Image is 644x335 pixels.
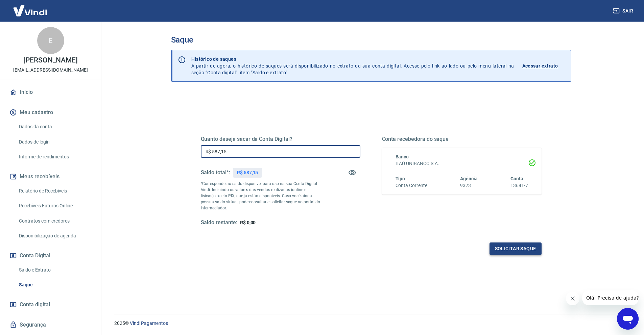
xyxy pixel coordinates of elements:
[16,135,93,149] a: Dados de login
[37,27,64,54] div: E
[396,176,405,181] span: Tipo
[8,297,93,312] a: Conta digital
[8,105,93,120] button: Meu cadastro
[171,35,571,45] h3: Saque
[20,300,50,309] span: Conta digital
[8,0,52,21] img: Vindi
[4,5,57,10] span: Olá! Precisa de ajuda?
[8,85,93,100] a: Início
[460,176,478,181] span: Agência
[13,67,88,74] p: [EMAIL_ADDRESS][DOMAIN_NAME]
[16,150,93,164] a: Informe de rendimentos
[396,182,427,189] h6: Conta Corrente
[382,136,542,143] h5: Conta recebedora do saque
[396,154,409,159] span: Banco
[16,214,93,228] a: Contratos com credores
[522,56,566,76] a: Acessar extrato
[510,176,523,181] span: Conta
[240,220,256,225] span: R$ 0,00
[191,56,514,76] p: A partir de agora, o histórico de saques será disponibilizado no extrato da sua conta digital. Ac...
[617,308,639,330] iframe: Botão para abrir a janela de mensagens
[201,136,360,143] h5: Quanto deseja sacar da Conta Digital?
[8,248,93,263] button: Conta Digital
[510,182,528,189] h6: 13641-7
[612,5,636,17] button: Sair
[16,184,93,198] a: Relatório de Recebíveis
[566,292,579,305] iframe: Fechar mensagem
[460,182,478,189] h6: 9323
[8,169,93,184] button: Meus recebíveis
[16,263,93,277] a: Saldo e Extrato
[201,219,237,226] h5: Saldo restante:
[130,320,168,326] a: Vindi Pagamentos
[237,169,258,176] p: R$ 587,15
[8,317,93,332] a: Segurança
[522,62,558,69] p: Acessar extrato
[201,169,230,176] h5: Saldo total*:
[16,120,93,134] a: Dados da conta
[490,242,542,255] button: Solicitar saque
[114,320,628,327] p: 2025 ©
[23,57,77,64] p: [PERSON_NAME]
[396,160,528,167] h6: ITAÚ UNIBANCO S.A.
[201,181,320,211] p: *Corresponde ao saldo disponível para uso na sua Conta Digital Vindi. Incluindo os valores das ve...
[16,229,93,243] a: Disponibilização de agenda
[582,290,639,305] iframe: Mensagem da empresa
[16,199,93,213] a: Recebíveis Futuros Online
[16,278,93,292] a: Saque
[191,56,514,62] p: Histórico de saques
